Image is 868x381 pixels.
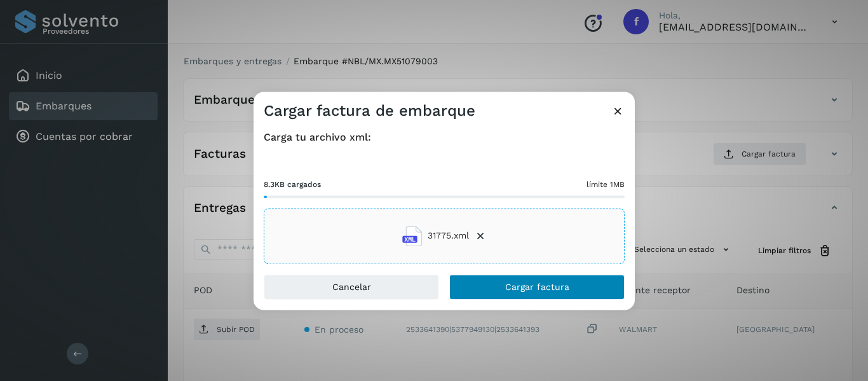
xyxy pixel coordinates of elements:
button: Cancelar [264,274,439,300]
span: límite 1MB [587,179,625,190]
button: Cargar factura [449,274,625,300]
h4: Carga tu archivo xml: [264,131,625,143]
span: 8.3KB cargados [264,179,321,190]
h3: Cargar factura de embarque [264,102,475,120]
span: 31775.xml [428,230,469,243]
span: Cargar factura [505,282,569,291]
span: Cancelar [332,282,371,291]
